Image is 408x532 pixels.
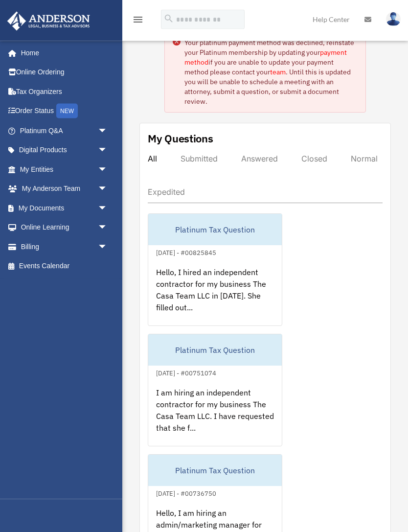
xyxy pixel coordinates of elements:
div: [DATE] - #00751074 [148,368,224,378]
div: Answered [241,154,278,164]
a: Platinum Tax Question[DATE] - #00751074I am hiring an independent contractor for my business The ... [148,334,282,447]
a: My Entitiesarrow_drop_down [7,160,122,179]
img: User Pic [386,12,401,26]
div: Normal [351,154,378,164]
div: Hello, I hired an independent contractor for my business The Casa Team LLC in [DATE]. She filled ... [148,259,282,335]
a: Home [7,43,117,63]
a: Billingarrow_drop_down [7,237,122,256]
div: Expedited [148,187,185,197]
a: Events Calendar [7,256,122,276]
a: Digital Productsarrow_drop_down [7,140,122,160]
a: My Anderson Teamarrow_drop_down [7,179,122,199]
span: arrow_drop_down [98,218,117,238]
a: Platinum Tax Question[DATE] - #00825845Hello, I hired an independent contractor for my business T... [148,214,282,326]
a: Online Ordering [7,63,122,82]
span: arrow_drop_down [98,237,117,257]
a: Order StatusNEW [7,101,122,121]
a: team [270,68,286,77]
div: Platinum Tax Question [148,214,282,246]
div: [DATE] - #00736750 [148,488,224,498]
a: Online Learningarrow_drop_down [7,218,122,237]
div: Closed [301,154,327,164]
div: NEW [56,104,78,118]
span: arrow_drop_down [98,160,117,180]
span: arrow_drop_down [98,179,117,199]
div: Platinum Tax Question [148,335,282,366]
div: Platinum Tax Question [148,455,282,486]
i: menu [132,14,144,25]
div: Your platinum payment method was declined, reinstate your Platinum membership by updating your if... [184,38,357,107]
a: payment method [184,48,347,67]
div: I am hiring an independent contractor for my business The Casa Team LLC. I have requested that sh... [148,379,282,456]
a: Platinum Q&Aarrow_drop_down [7,121,122,140]
div: All [148,154,157,164]
img: Anderson Advisors Platinum Portal [4,12,93,31]
div: My Questions [148,132,213,146]
div: Submitted [181,154,218,164]
span: arrow_drop_down [98,140,117,161]
a: menu [132,17,144,25]
span: arrow_drop_down [98,121,117,141]
span: arrow_drop_down [98,198,117,218]
a: My Documentsarrow_drop_down [7,198,122,218]
i: search [163,13,174,24]
div: [DATE] - #00825845 [148,247,224,257]
a: Tax Organizers [7,82,122,101]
